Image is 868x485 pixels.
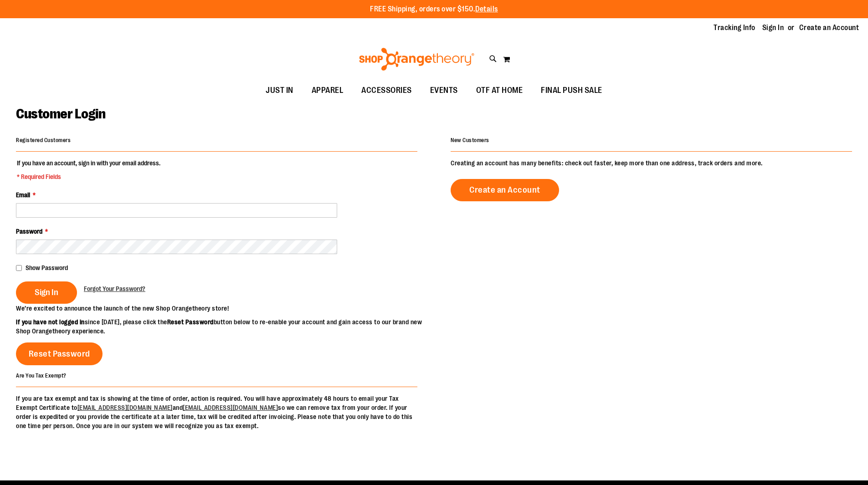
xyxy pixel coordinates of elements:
[358,48,476,71] img: Shop Orangetheory
[475,5,498,13] a: Details
[421,80,467,101] a: EVENTS
[16,106,105,122] span: Customer Login
[16,191,30,199] span: Email
[84,284,145,293] a: Forgot Your Password?
[541,80,602,101] span: FINAL PUSH SALE
[469,185,540,195] span: Create an Account
[16,342,103,365] a: Reset Password
[84,285,145,292] span: Forgot Your Password?
[16,317,434,336] p: since [DATE], please click the button below to re-enable your account and gain access to our bran...
[451,137,489,143] strong: New Customers
[77,404,173,411] a: [EMAIL_ADDRESS][DOMAIN_NAME]
[183,404,278,411] a: [EMAIL_ADDRESS][DOMAIN_NAME]
[352,80,421,101] a: ACCESSORIES
[476,80,523,101] span: OTF AT HOME
[29,349,90,359] span: Reset Password
[467,80,532,101] a: OTF AT HOME
[16,137,71,143] strong: Registered Customers
[167,318,214,326] strong: Reset Password
[451,179,559,201] a: Create an Account
[266,80,293,101] span: JUST IN
[370,4,498,15] p: FREE Shipping, orders over $150.
[303,80,353,101] a: APPAREL
[16,394,417,430] p: If you are tax exempt and tax is showing at the time of order, action is required. You will have ...
[532,80,611,101] a: FINAL PUSH SALE
[361,80,412,101] span: ACCESSORIES
[35,287,58,297] span: Sign In
[799,23,859,33] a: Create an Account
[257,80,303,101] a: JUST IN
[16,158,161,181] legend: If you have an account, sign in with your email address.
[714,23,755,33] a: Tracking Info
[451,158,852,168] p: Creating an account has many benefits: check out faster, keep more than one address, track orders...
[16,281,77,304] button: Sign In
[16,304,434,313] p: We’re excited to announce the launch of the new Shop Orangetheory store!
[16,372,67,378] strong: Are You Tax Exempt?
[16,318,85,326] strong: If you have not logged in
[17,172,160,181] span: * Required Fields
[312,80,344,101] span: APPAREL
[430,80,458,101] span: EVENTS
[762,23,784,33] a: Sign In
[26,264,68,271] span: Show Password
[16,228,42,235] span: Password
